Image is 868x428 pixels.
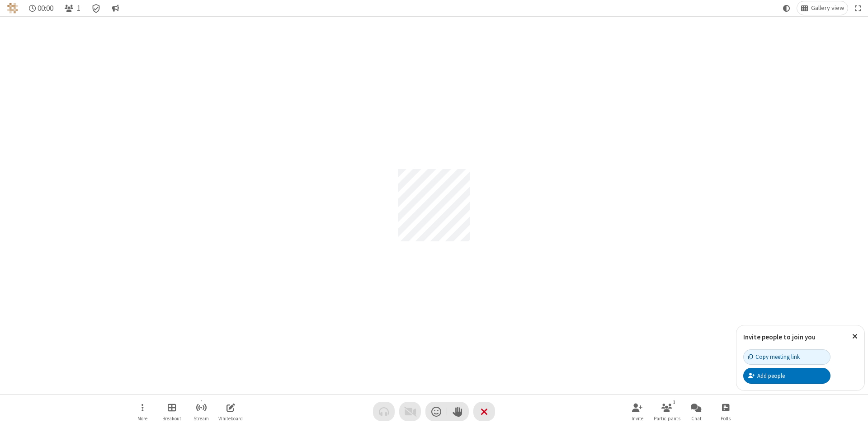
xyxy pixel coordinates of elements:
[712,399,739,424] button: Open poll
[217,399,244,424] button: Open shared whiteboard
[61,1,84,15] button: Open participant list
[218,416,243,421] span: Whiteboard
[399,402,421,421] button: Video
[632,416,643,421] span: Invite
[797,1,848,15] button: Change layout
[653,399,680,424] button: Open participant list
[779,1,794,15] button: Using system theme
[743,333,816,341] label: Invite people to join you
[691,416,702,421] span: Chat
[811,5,844,12] span: Gallery view
[683,399,710,424] button: Open chat
[748,353,800,361] div: Copy meeting link
[447,402,469,421] button: Raise hand
[743,368,830,383] button: Add people
[721,416,731,421] span: Polls
[188,399,215,424] button: Start streaming
[373,402,395,421] button: Audio problem - check your Internet connection or call by phone
[624,399,651,424] button: Invite participants (Alt+I)
[129,399,156,424] button: Open menu
[137,416,147,421] span: More
[654,416,680,421] span: Participants
[193,416,209,421] span: Stream
[77,4,80,13] span: 1
[845,325,864,348] button: Close popover
[25,1,57,15] div: Timer
[425,402,447,421] button: Send a reaction
[158,399,185,424] button: Manage Breakout Rooms
[162,416,181,421] span: Breakout
[38,4,53,13] span: 00:00
[108,1,123,15] button: Conversation
[7,3,18,14] img: QA Selenium DO NOT DELETE OR CHANGE
[88,1,105,15] div: Meeting details Encryption enabled
[743,349,830,365] button: Copy meeting link
[473,402,495,421] button: End or leave meeting
[670,398,678,406] div: 1
[851,1,865,15] button: Fullscreen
